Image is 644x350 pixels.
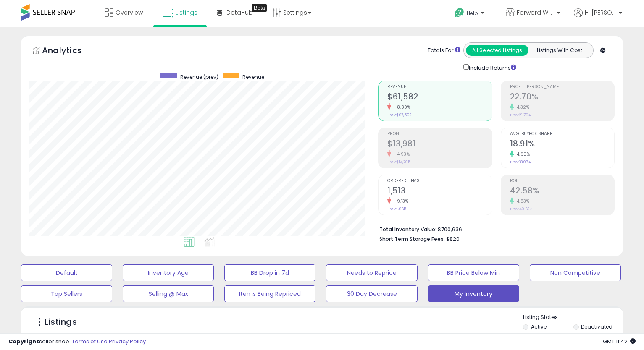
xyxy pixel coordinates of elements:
a: Privacy Policy [109,337,146,345]
div: Tooltip anchor [252,4,267,12]
span: 2025-10-6 11:42 GMT [603,337,636,345]
b: Total Inventory Value: [379,226,436,233]
label: Active [531,323,547,330]
div: Include Returns [457,63,526,72]
span: Profit [PERSON_NAME] [510,85,614,89]
span: Forward Wares [517,8,555,17]
span: Profit [387,132,492,136]
div: seller snap | | [8,338,146,346]
span: Revenue [242,73,264,81]
button: 30 Day Decrease [326,285,417,302]
li: $700,636 [379,224,608,234]
small: Prev: 40.62% [510,206,532,212]
h5: Listings [45,316,77,328]
span: Revenue (prev) [180,73,218,81]
button: My Inventory [428,285,519,302]
strong: Copyright [8,337,39,345]
i: Get Help [454,8,465,18]
h2: $61,582 [387,92,492,103]
small: 4.32% [514,104,530,110]
button: Selling @ Max [123,285,214,302]
button: All Selected Listings [466,45,528,56]
span: Listings [176,8,197,17]
b: Short Term Storage Fees: [379,235,445,243]
button: BB Price Below Min [428,264,519,281]
a: Terms of Use [72,337,108,345]
small: -4.93% [391,151,410,157]
small: -9.13% [391,198,408,204]
label: Deactivated [581,323,612,330]
button: Needs to Reprice [326,264,417,281]
small: Prev: $67,592 [387,112,412,118]
small: 4.65% [514,151,530,157]
button: Items Being Repriced [224,285,315,302]
h5: Analytics [42,44,98,58]
h2: 22.70% [510,92,614,103]
div: Totals For [428,47,460,55]
a: Hi [PERSON_NAME] [574,8,622,27]
small: Prev: 18.07% [510,159,531,165]
button: Top Sellers [21,285,112,302]
h2: $13,981 [387,139,492,150]
h2: 18.91% [510,139,614,150]
button: Default [21,264,112,281]
span: $820 [446,235,460,243]
small: Prev: $14,705 [387,159,410,165]
span: Revenue [387,85,492,89]
button: Inventory Age [123,264,214,281]
span: Ordered Items [387,179,492,183]
h2: 1,513 [387,186,492,197]
small: 4.83% [514,198,530,204]
button: BB Drop in 7d [224,264,315,281]
small: Prev: 21.76% [510,112,531,118]
span: Hi [PERSON_NAME] [585,8,616,17]
span: Help [467,10,478,17]
p: Listing States: [523,313,623,321]
span: Avg. Buybox Share [510,132,614,136]
span: Overview [116,8,143,17]
small: -8.89% [391,104,410,110]
span: DataHub [226,8,253,17]
small: Prev: 1,665 [387,206,406,212]
button: Listings With Cost [528,45,591,56]
h2: 42.58% [510,186,614,197]
a: Help [448,1,492,27]
button: Non Competitive [530,264,621,281]
span: ROI [510,179,614,183]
